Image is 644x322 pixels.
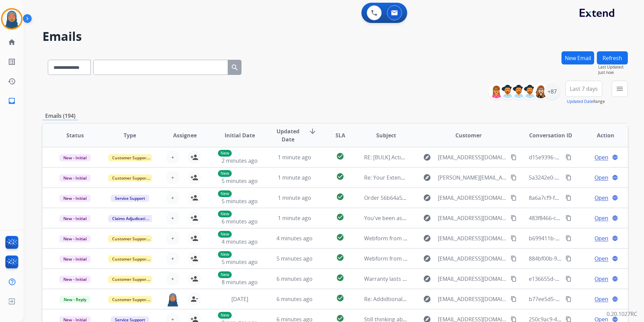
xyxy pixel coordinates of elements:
[612,235,618,241] mat-icon: language
[529,214,631,222] span: 483f8466-cd17-485a-a03c-d64172a1bec5
[336,253,344,262] mat-icon: check_circle
[111,195,149,202] span: Service Support
[566,296,572,302] mat-icon: content_copy
[278,154,311,161] span: 1 minute ago
[190,173,198,182] mat-icon: person_add
[108,235,152,242] span: Customer Support
[336,233,344,241] mat-icon: check_circle
[529,131,572,139] span: Conversation ID
[423,295,431,303] mat-icon: explore
[336,294,344,302] mat-icon: check_circle
[166,292,180,306] img: agent-avatar
[566,215,572,221] mat-icon: content_copy
[455,131,482,139] span: Customer
[438,234,507,242] span: [EMAIL_ADDRESS][DOMAIN_NAME]
[225,131,255,139] span: Initial Date
[364,154,535,161] span: RE: [BULK] Action required: Extend claim approved for replacement
[570,87,598,90] span: Last 7 days
[594,234,608,242] span: Open
[529,295,632,303] span: b77ee5d5-9364-49c5-a462-57754e806f50
[218,211,232,217] p: New
[336,274,344,282] mat-icon: check_circle
[278,194,311,202] span: 1 minute ago
[218,190,232,197] p: New
[108,175,152,182] span: Customer Support
[277,255,313,262] span: 5 minutes ago
[567,99,593,104] button: Updated Date
[66,131,84,139] span: Status
[190,295,198,303] mat-icon: person_remove
[594,153,608,161] span: Open
[166,191,180,205] button: +
[566,154,572,160] mat-icon: content_copy
[59,215,91,222] span: New - Initial
[364,275,435,283] span: Warranty lasts 2 years not 1
[59,195,91,202] span: New - Initial
[218,170,232,177] p: New
[8,38,16,46] mat-icon: home
[190,234,198,242] mat-icon: person_add
[566,256,572,262] mat-icon: content_copy
[108,215,154,222] span: Claims Adjudication
[190,153,198,161] mat-icon: person_add
[166,151,180,164] button: +
[222,157,258,164] span: 2 minutes ago
[567,99,605,104] span: Range
[222,258,258,266] span: 5 minutes ago
[190,275,198,283] mat-icon: person_add
[171,254,174,263] span: +
[598,70,628,75] span: Just now
[423,254,431,263] mat-icon: explore
[173,131,197,139] span: Assignee
[612,175,618,181] mat-icon: language
[218,150,232,157] p: New
[59,276,91,283] span: New - Initial
[423,194,431,202] mat-icon: explore
[423,214,431,222] mat-icon: explore
[59,235,91,242] span: New - Initial
[511,256,517,262] mat-icon: content_copy
[166,232,180,245] button: +
[594,214,608,222] span: Open
[594,194,608,202] span: Open
[108,154,152,161] span: Customer Support
[273,127,303,143] span: Updated Date
[60,296,90,303] span: New - Reply
[612,215,618,221] mat-icon: language
[190,214,198,222] mat-icon: person_add
[336,213,344,221] mat-icon: check_circle
[612,276,618,282] mat-icon: language
[612,154,618,160] mat-icon: language
[566,195,572,201] mat-icon: content_copy
[529,194,626,202] span: 8a6a7cf9-f8cf-4e49-83fa-dd22e5448c0c
[364,235,517,242] span: Webform from [EMAIL_ADDRESS][DOMAIN_NAME] on [DATE]
[566,276,572,282] mat-icon: content_copy
[594,173,608,182] span: Open
[364,295,434,303] span: Re: Addidtional Information
[278,174,311,181] span: 1 minute ago
[8,58,16,66] mat-icon: list_alt
[607,310,637,318] p: 0.20.1027RC
[2,9,21,28] img: avatar
[376,131,396,139] span: Subject
[573,124,628,147] th: Action
[594,295,608,303] span: Open
[218,312,232,319] p: New
[364,194,482,202] span: Order 56b64a5a-6ec5-48ea-b943-ff6bc729433e
[309,127,317,135] mat-icon: arrow_downward
[218,271,232,278] p: New
[529,255,633,262] span: 884bf00b-9c51-4d7b-ba50-95dd3c3ba9e9
[278,214,311,222] span: 1 minute ago
[438,254,507,263] span: [EMAIL_ADDRESS][DOMAIN_NAME]
[438,153,507,161] span: [EMAIL_ADDRESS][DOMAIN_NAME]
[529,174,634,181] span: 5a3242e0-566d-4ec0-9064-d9573b7d4641
[566,81,602,97] button: Last 7 days
[222,197,258,205] span: 5 minutes ago
[616,85,624,93] mat-icon: menu
[190,194,198,202] mat-icon: person_add
[544,83,560,100] div: +87
[336,172,344,181] mat-icon: check_circle
[597,51,628,64] button: Refresh
[8,97,16,105] mat-icon: inbox
[166,211,180,225] button: +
